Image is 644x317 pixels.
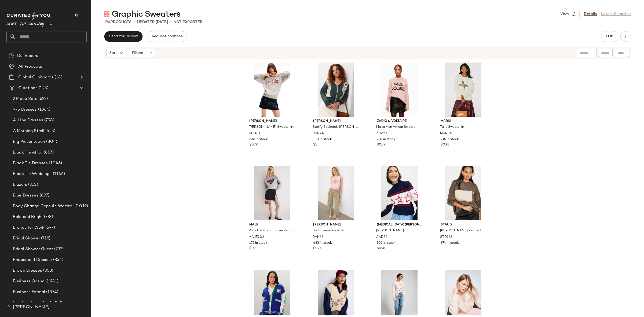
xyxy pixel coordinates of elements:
span: Split Sleeveless Polo [313,228,344,233]
span: [MEDICAL_DATA][PERSON_NAME] [377,223,422,227]
span: (737) [53,246,64,252]
img: svg%3e [6,305,11,309]
span: All Products [18,64,42,70]
span: 636 in stock [249,137,268,142]
span: 172 in stock [249,241,267,246]
span: [PERSON_NAME] [313,223,358,227]
span: View [560,12,569,16]
span: (358) [42,268,53,274]
span: (1146) [52,171,65,177]
span: (313) [27,182,38,188]
span: ZDV90 [376,131,387,136]
span: Hub [606,34,613,39]
span: [PERSON_NAME] [313,119,358,124]
span: Business Casual [13,278,46,285]
span: Curations [18,85,38,91]
span: (5789) [49,300,62,306]
span: (798) [43,117,54,123]
span: Black Tie Affair [13,150,43,156]
span: Request changes [151,34,182,39]
img: svg%3e [104,11,109,17]
span: (780) [43,214,54,220]
span: (1941) [46,278,58,285]
span: (854) [52,257,64,263]
img: ABG70.jpg [245,63,299,117]
span: 105 in stock [377,241,396,246]
span: 433 in stock [313,241,332,246]
span: Global Clipboards [18,74,53,81]
div: Products [104,19,131,25]
img: STD168.jpg [436,166,490,220]
span: Zadig & Voltaire [377,119,422,124]
span: Business Formal [13,289,45,295]
span: $0.89 [377,143,385,147]
span: [PERSON_NAME] Sweatshirt [249,125,294,130]
span: Buy Now Favorites [13,300,49,306]
img: AAD82.jpg [372,166,426,220]
span: (857) [43,150,54,156]
span: $0.79 [249,143,258,147]
span: RAN68 [313,235,324,240]
span: (1019) [75,203,88,209]
span: (1046) [48,160,62,166]
span: Graphic Sweaters [112,9,180,20]
span: Big Presentation [13,139,45,145]
span: 207 in stock [377,137,395,142]
span: Rent the Runway [6,18,45,28]
span: Blue Dresses [13,192,39,199]
p: Not Exported [174,19,203,25]
img: MAR131.jpg [436,63,490,117]
span: RAN44 [313,131,324,136]
span: Blazers [13,182,27,188]
span: $0.28 [441,143,449,147]
span: Brown Dresses [13,268,42,274]
span: Black Tie Dresses [13,160,48,166]
img: cfy_white_logo.C9jOOHJF.svg [6,12,52,20]
span: A Morning Stroll [13,128,44,134]
span: Maje [249,223,295,227]
span: Send for Review [109,34,138,39]
span: [PERSON_NAME] [13,304,50,311]
span: (597) [44,225,55,231]
span: Malta Mon Amour Sweater [376,125,416,130]
button: Send for Review [104,31,142,42]
span: • [170,19,171,25]
span: STD168 [440,235,452,240]
button: Hub [601,31,618,42]
span: 194 [104,20,111,24]
span: Staffy Bookends [PERSON_NAME] Cardigan [313,125,358,130]
span: (14) [53,74,62,81]
span: 9-5 Dresses [13,107,37,113]
span: (718) [40,235,51,242]
img: ZDV90.jpg [372,63,426,117]
span: 130 in stock [313,137,332,142]
img: RAN68.jpg [309,166,363,220]
span: $0.77 [313,246,321,251]
span: Dashboard [17,53,38,59]
span: Paris Heart Patch Sweatshirt [249,228,293,233]
span: 374 in stock [441,241,459,246]
img: svg%3e [9,53,14,59]
button: Request changes [147,31,187,42]
span: (1374) [45,289,58,295]
span: Staud [441,223,486,227]
span: [PERSON_NAME] [376,228,404,233]
span: Bold and Bright [13,214,43,220]
img: RAN44.jpg [309,63,363,117]
span: Filters [132,50,143,56]
span: 2 Piece Sets [13,96,37,102]
span: (1364) [37,107,51,113]
img: MAJE202.jpg [245,166,299,220]
span: Bridal Shower Guest [13,246,53,252]
span: Marni [441,119,486,124]
span: A-Line Dresses [13,117,43,123]
span: MAR131 [440,131,452,136]
span: Body Change Capsule Wardrobe [13,203,75,209]
span: ABG70 [249,131,260,136]
a: Details [584,11,597,17]
span: AAD82 [376,235,387,240]
p: updated [DATE] [137,19,168,25]
span: (525) [44,128,55,134]
span: [PERSON_NAME] Relaxed Crew Sweater [440,228,485,233]
span: $0.98 [377,246,385,251]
